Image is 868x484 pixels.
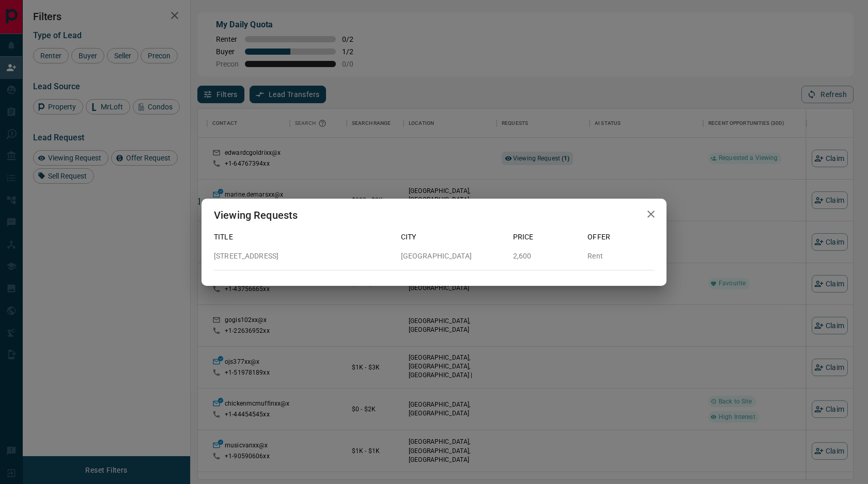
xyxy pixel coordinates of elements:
p: City [401,232,505,243]
p: Offer [587,232,654,243]
p: [GEOGRAPHIC_DATA] [401,251,505,262]
h2: Viewing Requests [202,199,310,232]
p: 2,600 [513,251,580,262]
p: Title [214,232,393,243]
p: [STREET_ADDRESS] [214,251,393,262]
p: Rent [587,251,654,262]
p: Price [513,232,580,243]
